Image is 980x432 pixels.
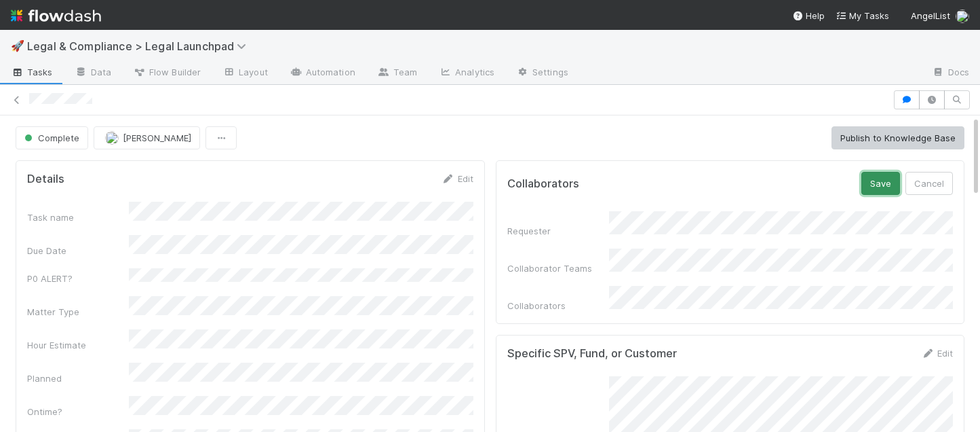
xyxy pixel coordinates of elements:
span: AngelList [911,10,950,21]
a: Flow Builder [122,62,212,84]
div: Ontime? [27,405,129,418]
img: avatar_cd087ddc-540b-4a45-9726-71183506ed6a.png [956,10,969,23]
a: Layout [212,62,279,84]
button: [PERSON_NAME] [94,126,200,149]
div: Matter Type [27,305,129,319]
a: Docs [921,62,980,84]
span: [PERSON_NAME] [123,132,191,143]
a: Edit [442,173,473,184]
a: Analytics [428,62,505,84]
div: P0 ALERT? [27,272,129,285]
div: Help [792,9,825,22]
div: Due Date [27,244,129,257]
a: My Tasks [836,9,889,22]
img: logo-inverted-e16ddd16eac7371096b0.svg [11,4,101,27]
span: Tasks [11,65,53,79]
button: Cancel [905,172,953,195]
a: Edit [921,348,953,359]
a: Settings [505,62,579,84]
span: Flow Builder [133,65,201,79]
div: Hour Estimate [27,338,129,352]
div: Collaborator Teams [507,262,609,275]
a: Team [366,62,428,84]
div: Collaborators [507,299,609,312]
span: Complete [22,132,79,143]
div: Planned [27,372,129,385]
a: Automation [279,62,366,84]
button: Save [861,172,900,195]
span: 🚀 [11,40,24,52]
button: Complete [16,126,88,149]
span: Legal & Compliance > Legal Launchpad [27,39,253,53]
h5: Collaborators [507,177,579,191]
div: Task name [27,211,129,224]
div: Requester [507,224,609,238]
h5: Details [27,173,64,186]
span: My Tasks [836,10,889,21]
img: avatar_cd087ddc-540b-4a45-9726-71183506ed6a.png [105,131,119,145]
a: Data [64,62,122,84]
button: Publish to Knowledge Base [831,126,964,149]
h5: Specific SPV, Fund, or Customer [507,347,677,361]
